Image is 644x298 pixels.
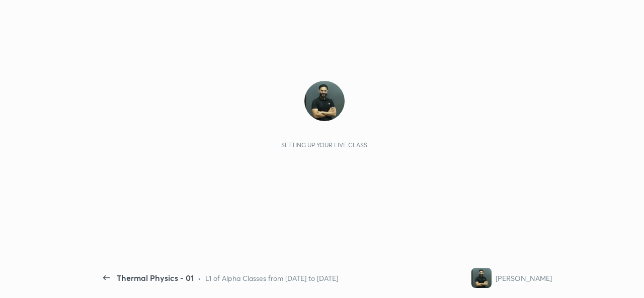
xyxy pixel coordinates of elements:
img: f58ef1a84aa445e9980ccb22e346ce40.png [471,268,492,288]
img: f58ef1a84aa445e9980ccb22e346ce40.png [304,81,345,121]
div: Setting up your live class [281,141,367,149]
div: Thermal Physics - 01 [117,272,194,284]
div: L1 of Alpha Classes from [DATE] to [DATE] [205,273,338,283]
div: [PERSON_NAME] [496,273,552,283]
div: • [198,273,201,283]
